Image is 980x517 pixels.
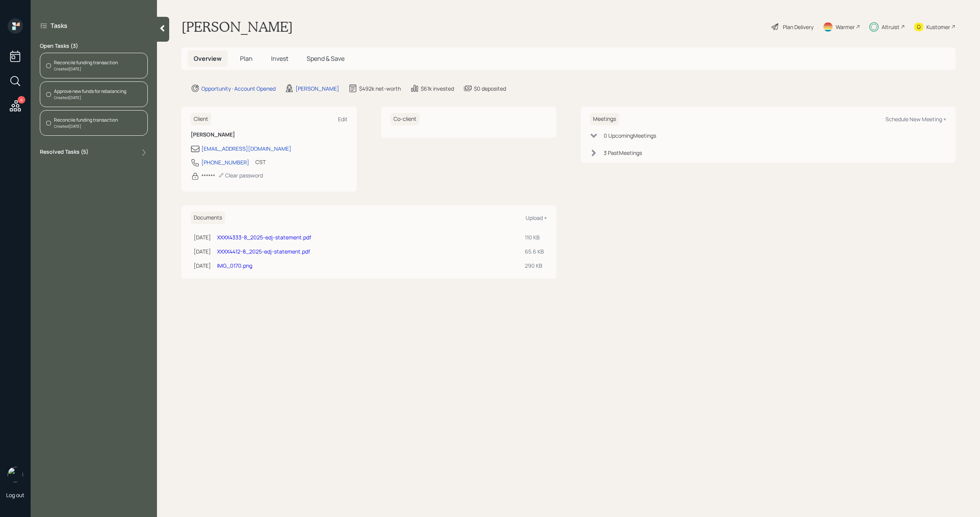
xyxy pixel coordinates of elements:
div: [DATE] [194,247,211,255]
img: michael-russo-headshot.png [8,467,23,482]
div: Clear password [218,172,263,179]
h1: [PERSON_NAME] [181,18,293,35]
div: 290 KB [525,262,544,270]
div: Edit [338,115,348,123]
div: Created [DATE] [54,66,118,72]
div: Created [DATE] [54,124,118,129]
div: 6 [18,96,25,104]
h6: Documents [191,211,225,224]
h6: Co-client [390,113,420,125]
div: Reconcile funding transaction [54,117,118,124]
div: [DATE] [194,233,211,241]
div: CST [255,158,266,166]
h6: Meetings [590,113,619,125]
a: IMG_0170.png [217,262,252,269]
span: Overview [194,54,222,63]
span: Invest [271,54,288,63]
span: Spend & Save [307,54,345,63]
div: Approve new funds for rebalancing [54,88,126,95]
div: [PHONE_NUMBER] [201,158,249,166]
div: Altruist [882,23,900,31]
div: 3 Past Meeting s [604,149,642,157]
div: Schedule New Meeting + [885,115,946,123]
div: $492k net-worth [359,85,401,93]
div: Reconcile funding transaction [54,59,118,66]
h6: [PERSON_NAME] [191,132,348,138]
div: 110 KB [525,233,544,241]
label: Tasks [51,21,67,30]
div: Log out [6,491,24,499]
div: $0 deposited [474,85,506,93]
h6: Client [191,113,211,125]
div: Plan Delivery [783,23,813,31]
label: Open Tasks ( 3 ) [40,42,148,50]
div: 0 Upcoming Meeting s [604,132,656,140]
div: Upload + [526,214,547,221]
div: $61k invested [421,85,454,93]
div: Kustomer [926,23,950,31]
div: 65.6 KB [525,247,544,255]
div: Created [DATE] [54,95,126,101]
span: Plan [240,54,253,63]
a: XXXX4412-8_2025-edj-statement.pdf [217,248,310,255]
div: Opportunity · Account Opened [201,85,276,93]
div: [PERSON_NAME] [296,85,339,93]
div: [DATE] [194,262,211,270]
label: Resolved Tasks ( 5 ) [40,148,88,157]
div: [EMAIL_ADDRESS][DOMAIN_NAME] [201,145,291,153]
a: XXXX4333-8_2025-edj-statement.pdf [217,234,311,241]
div: Warmer [836,23,855,31]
